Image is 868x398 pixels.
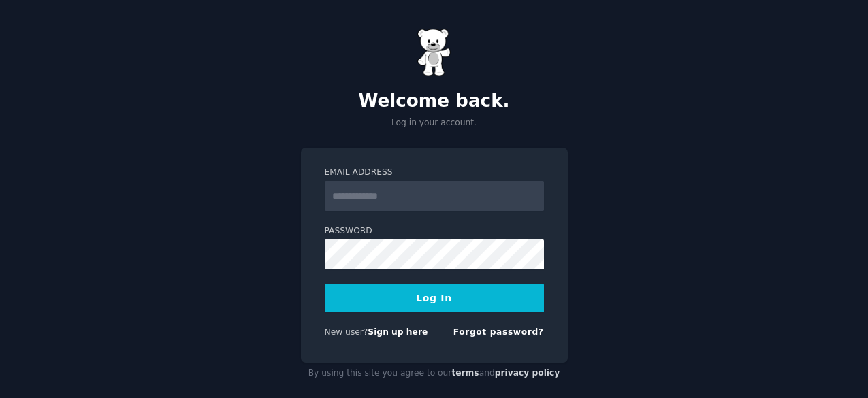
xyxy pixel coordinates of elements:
[495,368,560,378] a: privacy policy
[417,29,451,76] img: Gummy Bear
[325,327,368,337] span: New user?
[301,90,568,112] h2: Welcome back.
[325,284,544,312] button: Log In
[451,368,479,378] a: terms
[325,167,544,179] label: Email Address
[368,327,428,337] a: Sign up here
[301,363,568,384] div: By using this site you agree to our and
[325,225,544,237] label: Password
[453,327,544,337] a: Forgot password?
[301,117,568,129] p: Log in your account.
